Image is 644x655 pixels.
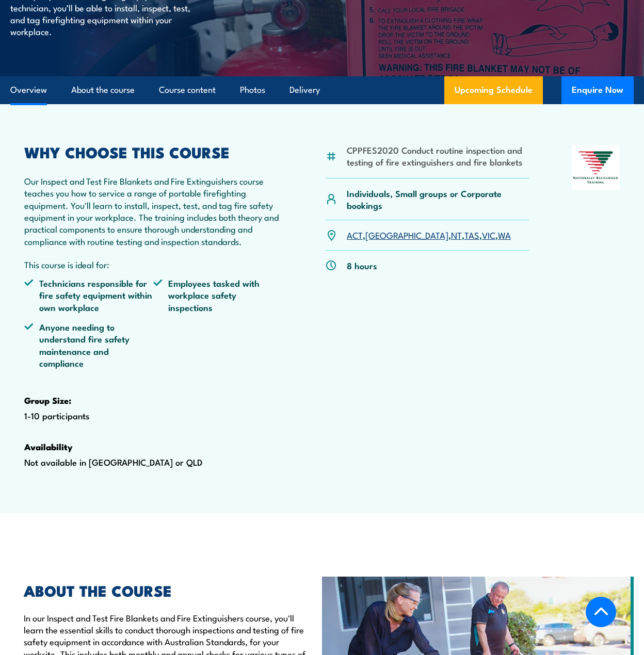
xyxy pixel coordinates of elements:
li: Anyone needing to understand fire safety maintenance and compliance [24,321,153,369]
h2: ABOUT THE COURSE [24,583,307,597]
a: NT [451,228,462,241]
p: Individuals, Small groups or Corporate bookings [347,187,529,211]
h2: WHY CHOOSE THIS COURSE [24,145,282,158]
a: TAS [464,228,479,241]
button: Enquire Now [561,76,634,104]
strong: Group Size: [24,394,71,407]
li: CPPFES2020 Conduct routine inspection and testing of fire extinguishers and fire blankets [347,144,529,168]
p: Our Inspect and Test Fire Blankets and Fire Extinguishers course teaches you how to service a ran... [24,175,282,247]
p: This course is ideal for: [24,258,282,270]
a: Delivery [289,76,320,104]
a: Upcoming Schedule [444,76,543,104]
a: [GEOGRAPHIC_DATA] [365,228,448,241]
a: About the course [71,76,135,104]
p: , , , , , [347,229,511,241]
a: ACT [347,228,363,241]
a: Overview [10,76,47,104]
li: Employees tasked with workplace safety inspections [153,277,282,313]
strong: Availability [24,440,73,453]
img: Nationally Recognised Training logo. [572,145,620,190]
p: 8 hours [347,259,377,271]
div: 1-10 participants Not available in [GEOGRAPHIC_DATA] or QLD [24,145,282,501]
li: Technicians responsible for fire safety equipment within own workplace [24,277,153,313]
a: Photos [240,76,265,104]
a: VIC [482,228,495,241]
a: Course content [159,76,216,104]
a: WA [498,228,511,241]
